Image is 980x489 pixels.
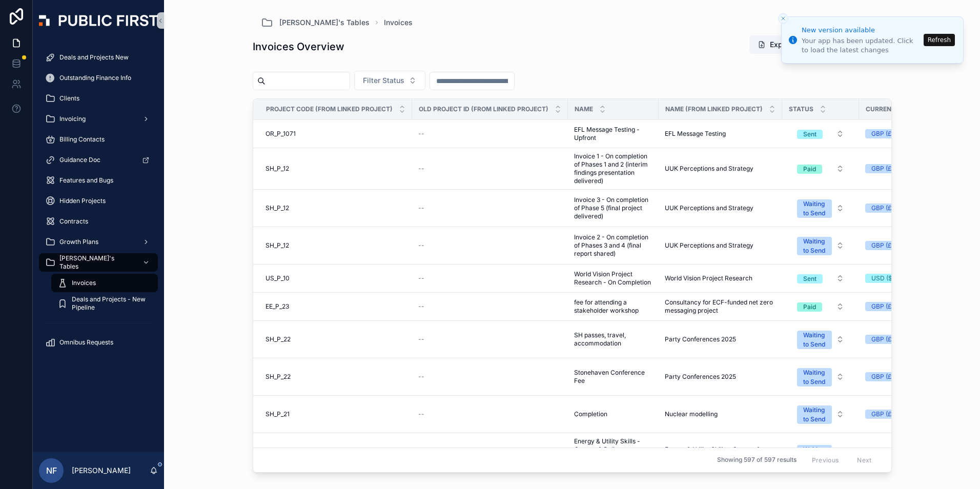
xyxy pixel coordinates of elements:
div: GBP (£) [871,302,893,311]
button: Close toast [778,13,788,24]
a: USD ($) [865,274,930,283]
h1: Invoices Overview [253,39,344,54]
span: Deals and Projects New [59,53,129,62]
span: Outstanding Finance Info [59,74,131,82]
a: EFL Message Testing - Upfront [574,126,652,142]
button: Refresh [924,34,955,46]
span: Showing 597 of 597 results [717,456,797,464]
span: Contracts [59,217,88,226]
a: Invoices [51,274,158,292]
span: OR_P_1071 [266,130,296,138]
span: World Vision Project Research [665,274,752,282]
div: Paid [803,165,816,174]
button: Select Button [789,363,852,391]
span: Hidden Projects [59,197,106,205]
a: US_P_10 [266,274,406,282]
a: SH_P_22 [266,373,406,381]
span: -- [418,302,424,311]
div: USD ($) [871,274,894,283]
div: Waiting to Send [803,445,826,463]
span: Deals and Projects - New Pipeline [72,295,148,312]
a: -- [418,274,562,282]
a: GBP (£) [865,129,930,138]
a: Features and Bugs [39,171,158,190]
div: GBP (£) [871,129,893,138]
div: GBP (£) [871,335,893,344]
a: World Vision Project Research - On Completion [574,270,652,287]
span: -- [418,241,424,250]
div: Paid [803,302,816,312]
span: US_P_10 [266,274,290,282]
a: Select Button [788,297,853,316]
span: SH_P_12 [266,165,289,173]
button: Select Button [789,125,852,143]
span: Nuclear modelling [665,410,718,418]
a: Consultancy for ECF-funded net zero messaging project [665,298,776,315]
span: Guidance Doc [59,156,100,164]
span: EFL Message Testing [665,130,726,138]
a: GBP (£) [865,164,930,173]
a: Invoicing [39,110,158,128]
span: Name (from Linked Project) [665,105,763,113]
span: SH_P_22 [266,335,291,343]
span: -- [418,373,424,381]
button: Select Button [789,325,852,353]
a: Billing Contacts [39,130,158,149]
a: -- [418,373,562,381]
button: Select Button [789,232,852,259]
a: Select Button [788,362,853,391]
span: Name [575,105,593,113]
a: fee for attending a stakeholder workshop [574,298,652,315]
a: -- [418,302,562,311]
a: [PERSON_NAME]'s Tables [261,16,370,29]
a: GBP (£) [865,335,930,344]
span: [PERSON_NAME]'s Tables [59,254,134,271]
span: Stonehaven Conference Fee [574,369,652,385]
div: Waiting to Send [803,199,826,218]
a: Invoice 3 - On completion of Phase 5 (final project delivered) [574,196,652,220]
a: Select Button [788,231,853,260]
span: Project Code (from Linked Project) [266,105,393,113]
a: EE_P_23 [266,302,406,311]
span: UUK Perceptions and Strategy [665,204,753,212]
a: Hidden Projects [39,192,158,210]
span: [PERSON_NAME]'s Tables [279,17,370,28]
a: SH_P_12 [266,165,406,173]
span: Status [789,105,813,113]
button: Select Button [789,400,852,428]
span: -- [418,165,424,173]
a: Energy & Utility Skills - Comms & Policy [665,445,776,462]
a: -- [418,335,562,343]
a: SH_P_12 [266,241,406,250]
span: -- [418,410,424,418]
a: SH_P_21 [266,410,406,418]
span: Invoices [384,17,413,28]
span: Currency [866,105,901,113]
span: -- [418,335,424,343]
a: SH_P_22 [266,335,406,343]
span: UUK Perceptions and Strategy [665,241,753,250]
a: -- [418,410,562,418]
div: Waiting to Send [803,237,826,255]
a: GBP (£) [865,302,930,311]
a: Deals and Projects New [39,48,158,67]
a: Nuclear modelling [665,410,776,418]
span: Invoice 1 - On completion of Phases 1 and 2 (interim findings presentation delivered) [574,152,652,185]
span: SH passes, travel, accommodation [574,331,652,348]
span: Invoices [72,279,96,287]
div: Waiting to Send [803,368,826,386]
div: Waiting to Send [803,405,826,424]
span: UUK Perceptions and Strategy [665,165,753,173]
a: Outstanding Finance Info [39,69,158,87]
a: Party Conferences 2025 [665,335,776,343]
a: Clients [39,89,158,108]
button: Select Button [789,159,852,178]
button: Select Button [789,269,852,288]
span: Energy & Utility Skills - Comms & Policy [MEDICAL_DATA] - Invoice 4/4 [574,437,652,470]
button: Select Button [789,297,852,316]
a: Contracts [39,212,158,231]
